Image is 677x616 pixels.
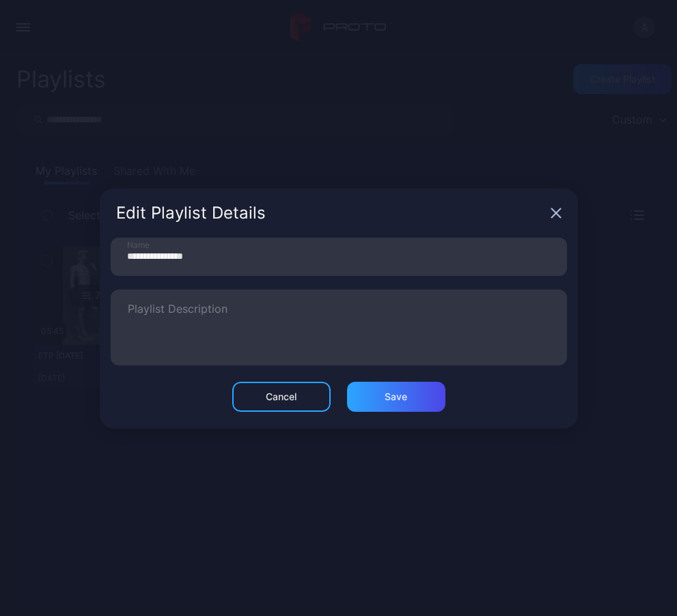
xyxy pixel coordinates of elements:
textarea: Playlist Description [128,304,550,351]
div: Cancel [266,391,296,402]
input: Name [111,238,567,276]
div: Edit Playlist Details [116,205,545,221]
div: Save [385,391,407,402]
button: Save [347,382,445,412]
button: Cancel [232,382,331,412]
